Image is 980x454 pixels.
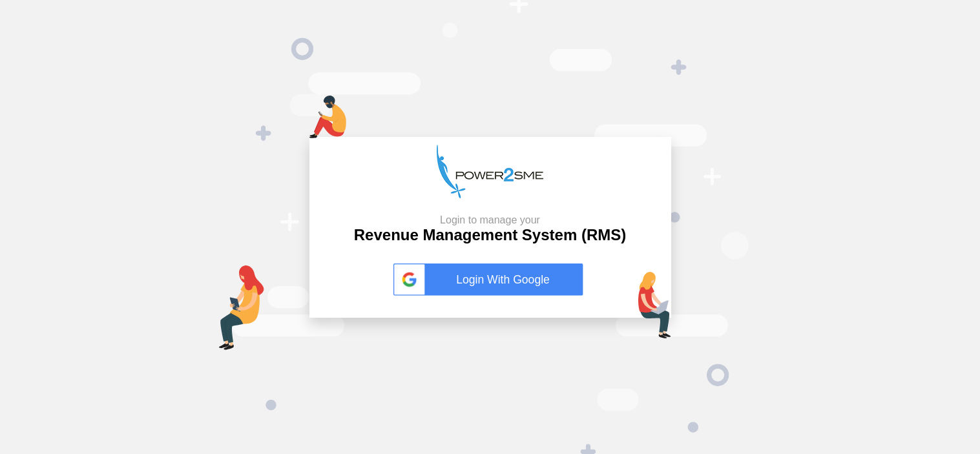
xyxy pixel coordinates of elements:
[354,214,626,245] h2: Revenue Management System (RMS)
[309,96,346,138] img: mob-login.png
[437,145,543,198] img: p2s_logo.png
[393,263,587,296] a: Login With Google
[219,265,264,350] img: tab-login.png
[354,214,626,226] small: Login to manage your
[638,272,671,338] img: lap-login.png
[390,250,591,309] button: Login With Google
